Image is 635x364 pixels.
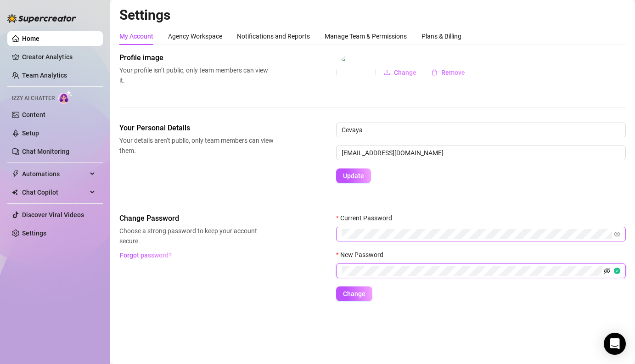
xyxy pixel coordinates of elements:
[431,69,438,76] span: delete
[604,268,610,274] span: eye-invisible
[119,123,274,134] span: Your Personal Details
[119,6,626,24] h2: Settings
[336,286,372,301] button: Change
[342,229,612,239] input: Current Password
[119,31,153,41] div: My Account
[604,333,626,355] div: Open Intercom Messenger
[22,185,87,200] span: Chat Copilot
[22,167,87,181] span: Automations
[7,14,76,23] img: logo-BBDzfeDw.svg
[119,226,274,246] span: Choose a strong password to keep your account secure.
[22,211,84,218] a: Discover Viral Videos
[119,248,172,263] button: Forgot password?
[168,31,222,41] div: Agency Workspace
[384,69,390,76] span: upload
[336,123,626,137] input: Enter name
[336,250,389,260] label: New Password
[325,31,407,41] div: Manage Team & Permissions
[119,213,274,224] span: Change Password
[394,69,416,76] span: Change
[12,189,18,196] img: Chat Copilot
[343,290,365,297] span: Change
[22,111,45,118] a: Content
[22,72,67,79] a: Team Analytics
[424,65,472,80] button: Remove
[342,266,602,276] input: New Password
[337,53,376,92] img: profilePics%2FVS8Wfo0W9wao4t68yjMyQQ85SXp2.jpeg
[120,252,172,259] span: Forgot password?
[237,31,310,41] div: Notifications and Reports
[336,213,398,223] label: Current Password
[12,94,55,103] span: Izzy AI Chatter
[421,31,461,41] div: Plans & Billing
[343,172,364,179] span: Update
[22,230,46,237] a: Settings
[441,69,465,76] span: Remove
[12,170,19,178] span: thunderbolt
[58,90,73,104] img: AI Chatter
[377,65,424,80] button: Change
[336,168,371,183] button: Update
[119,52,274,63] span: Profile image
[22,129,39,137] a: Setup
[119,65,274,85] span: Your profile isn’t public, only team members can view it.
[22,35,39,42] a: Home
[22,148,69,155] a: Chat Monitoring
[119,135,274,156] span: Your details aren’t public, only team members can view them.
[614,231,620,237] span: eye
[336,146,626,160] input: Enter new email
[22,50,96,64] a: Creator Analytics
